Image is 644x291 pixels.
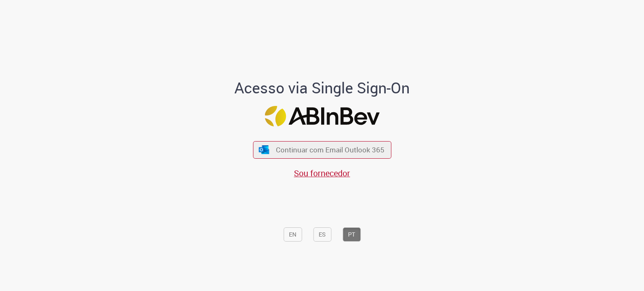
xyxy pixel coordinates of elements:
span: Continuar com Email Outlook 365 [276,145,384,155]
button: EN [283,227,302,242]
button: ícone Azure/Microsoft 360 Continuar com Email Outlook 365 [253,141,391,158]
img: Logo ABInBev [265,106,379,126]
h1: Acesso via Single Sign-On [206,80,439,96]
button: PT [343,227,361,242]
img: ícone Azure/Microsoft 360 [258,145,270,154]
a: Sou fornecedor [294,167,350,179]
button: ES [313,227,331,242]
